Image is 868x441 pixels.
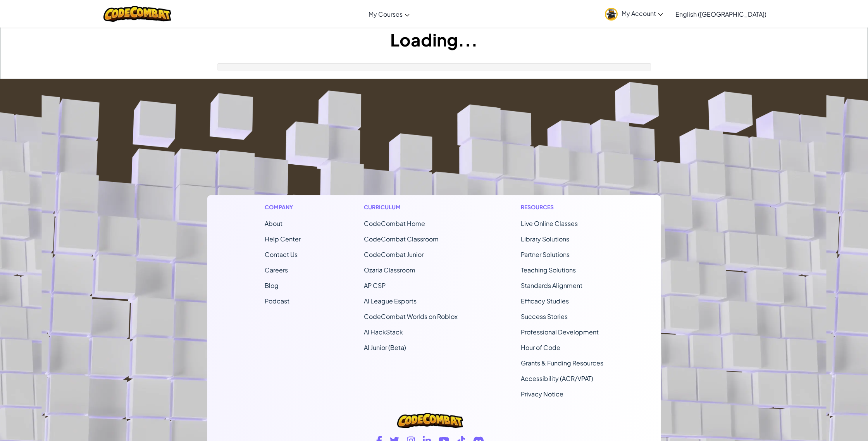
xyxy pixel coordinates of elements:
[265,219,282,227] a: About
[103,6,171,22] img: CodeCombat logo
[397,413,463,428] img: CodeCombat logo
[521,250,570,258] a: Partner Solutions
[521,328,599,336] a: Professional Development
[265,281,279,289] a: Blog
[364,297,417,305] a: AI League Esports
[364,312,458,320] a: CodeCombat Worlds on Roblox
[521,390,563,398] a: Privacy Notice
[364,219,425,227] span: CodeCombat Home
[521,374,593,382] a: Accessibility (ACR/VPAT)
[364,343,406,351] a: AI Junior (Beta)
[364,328,403,336] a: AI HackStack
[622,9,663,17] span: My Account
[365,3,413,24] a: My Courses
[265,266,288,274] a: Careers
[364,281,386,289] a: AP CSP
[364,266,415,274] a: Ozaria Classroom
[601,2,667,26] a: My Account
[521,266,576,274] a: Teaching Solutions
[364,250,424,258] a: CodeCombat Junior
[265,235,301,243] a: Help Center
[521,203,603,211] h1: Resources
[521,235,569,243] a: Library Solutions
[521,219,578,227] a: Live Online Classes
[0,28,868,52] h1: Loading...
[521,281,582,289] a: Standards Alignment
[605,8,618,21] img: avatar
[265,250,298,258] span: Contact Us
[521,297,569,305] a: Efficacy Studies
[521,343,560,351] a: Hour of Code
[265,297,289,305] a: Podcast
[521,312,568,320] a: Success Stories
[364,235,439,243] a: CodeCombat Classroom
[369,10,403,18] span: My Courses
[265,203,301,211] h1: Company
[364,203,458,211] h1: Curriculum
[672,3,770,24] a: English ([GEOGRAPHIC_DATA])
[521,359,603,367] a: Grants & Funding Resources
[675,10,766,18] span: English ([GEOGRAPHIC_DATA])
